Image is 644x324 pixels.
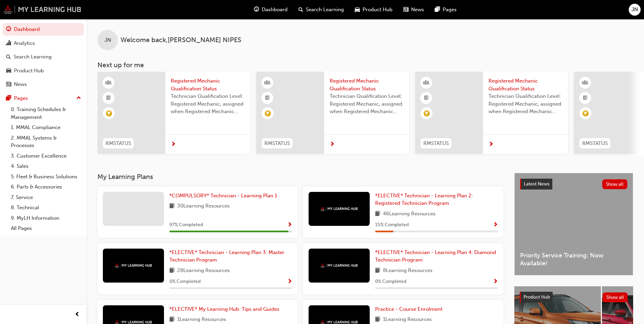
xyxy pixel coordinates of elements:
span: learningRecordVerb_ACHIEVE-icon [265,110,271,116]
a: Product Hub [3,65,84,77]
a: Product HubShow all [520,292,628,303]
span: book-icon [169,202,174,211]
span: Welcome back , [PERSON_NAME] NIPES [121,36,241,44]
button: JN [629,4,641,16]
span: Pages [443,6,457,14]
a: All Pages [8,223,84,234]
button: Show Progress [287,221,292,229]
span: learningResourceType_INSTRUCTOR_LED-icon [106,78,111,87]
div: Product Hub [14,67,44,75]
span: up-icon [76,94,81,103]
a: *ELECTIVE* Technician - Learning Plan 2: Registered Technician Program [375,192,498,207]
a: Latest NewsShow all [520,179,627,190]
span: Registered Mechanic Qualification Status [330,77,404,92]
span: chart-icon [6,40,11,47]
img: mmal [320,263,358,268]
span: 28 Learning Resources [177,267,230,275]
span: Search Learning [306,6,344,14]
span: learningRecordVerb_ACHIEVE-icon [583,110,589,116]
span: next-icon [171,142,176,148]
span: book-icon [375,210,380,218]
span: *ELECTIVE* Technician - Learning Plan 2: Registered Technician Program [375,193,473,206]
span: Technician Qualification Level: Registered Mechanic, assigned when Registered Mechanic modules ha... [171,92,245,115]
div: Search Learning [14,53,52,61]
span: *ELECTIVE* Technician - Learning Plan 3: Master Technician Program [169,249,284,263]
span: News [411,6,424,14]
span: 8 Learning Resources [383,267,433,275]
a: *ELECTIVE* Technician - Learning Plan 4: Diamond Technician Program [375,249,498,264]
span: booktick-icon [265,94,270,103]
span: car-icon [6,68,11,74]
a: 7. Service [8,192,84,203]
span: Product Hub [363,6,392,14]
button: Show Progress [493,221,498,229]
a: News [3,78,84,91]
a: Analytics [3,37,84,50]
span: guage-icon [254,5,259,14]
button: DashboardAnalyticsSearch LearningProduct HubNews [3,22,84,92]
span: next-icon [489,142,494,148]
span: Registered Mechanic Qualification Status [489,77,563,92]
span: Technician Qualification Level: Registered Mechanic, assigned when Registered Mechanic modules ha... [489,92,563,115]
span: learningRecordVerb_ACHIEVE-icon [106,110,112,116]
a: 6. Parts & Accessories [8,182,84,192]
span: 46 Learning Resources [383,210,436,218]
span: Product Hub [523,294,550,300]
span: booktick-icon [424,94,429,103]
span: RMSTATUS [264,140,290,147]
span: *COMPULSORY* Technician - Learning Plan 1 [169,193,277,199]
img: mmal [3,5,81,14]
span: search-icon [298,5,303,14]
span: learningRecordVerb_ACHIEVE-icon [424,110,430,116]
span: guage-icon [6,26,11,33]
span: 1 Learning Resources [383,316,432,324]
div: News [14,80,27,88]
span: Show Progress [493,222,498,228]
a: RMSTATUSRegistered Mechanic Qualification StatusTechnician Qualification Level: Registered Mechan... [415,72,568,154]
span: Dashboard [262,6,288,14]
h3: My Learning Plans [97,173,503,181]
a: guage-iconDashboard [249,3,293,17]
span: 0 % Completed [169,278,201,286]
span: JN [631,6,638,14]
span: learningResourceType_INSTRUCTOR_LED-icon [424,78,429,87]
span: *ELECTIVE* My Learning Hub: Tips and Guides [169,306,279,312]
a: RMSTATUSRegistered Mechanic Qualification StatusTechnician Qualification Level: Registered Mechan... [256,72,409,154]
span: news-icon [403,5,408,14]
span: 30 Learning Resources [177,202,230,211]
span: Practice - Course Enrolment [375,306,442,312]
a: 4. Sales [8,161,84,172]
span: search-icon [6,54,11,60]
span: 0 % Completed [375,278,406,286]
a: 5. Fleet & Business Solutions [8,172,84,182]
span: 15 % Completed [375,221,409,229]
a: Practice - Course Enrolment [375,305,445,313]
button: Pages [3,92,84,105]
span: 1 Learning Resources [177,316,226,324]
span: Show Progress [287,222,292,228]
a: 3. Customer Excellence [8,151,84,161]
a: *ELECTIVE* Technician - Learning Plan 3: Master Technician Program [169,249,292,264]
button: Show Progress [287,277,292,286]
span: pages-icon [435,5,440,14]
span: Registered Mechanic Qualification Status [171,77,245,92]
button: Show Progress [493,277,498,286]
a: 0. Training Schedules & Management [8,104,84,122]
div: Pages [14,94,28,102]
a: 2. MMAL Systems & Processes [8,133,84,151]
span: book-icon [169,267,174,275]
span: Show Progress [287,279,292,285]
span: RMSTATUS [582,140,608,147]
span: Show Progress [493,279,498,285]
a: news-iconNews [398,3,429,17]
span: booktick-icon [106,94,111,103]
img: mmal [320,206,358,211]
span: booktick-icon [583,94,588,103]
h3: Next up for me [87,61,644,69]
span: book-icon [375,316,380,324]
a: pages-iconPages [429,3,462,17]
img: mmal [115,263,152,268]
a: 8. Technical [8,202,84,213]
a: *COMPULSORY* Technician - Learning Plan 1 [169,192,280,200]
